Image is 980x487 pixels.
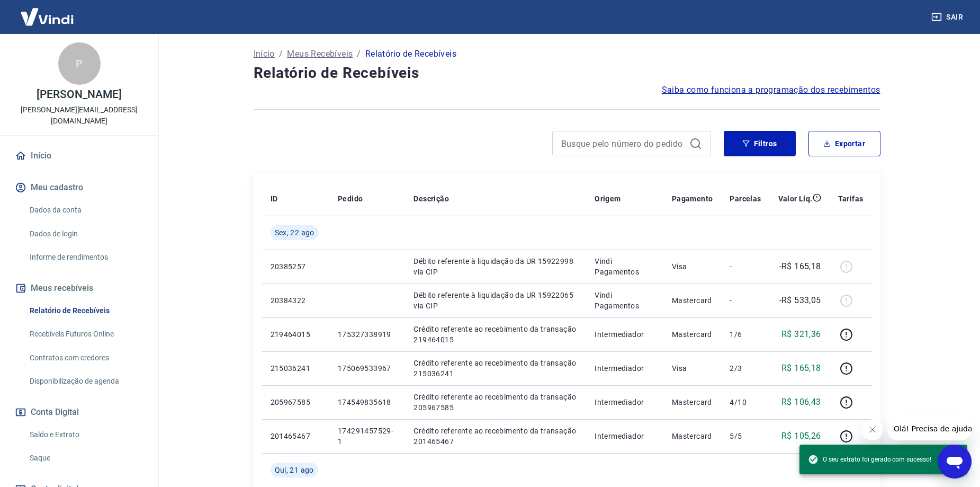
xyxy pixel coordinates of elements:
[338,193,363,204] p: Pedido
[929,7,967,27] button: Sair
[672,295,713,306] p: Mastercard
[730,397,761,408] p: 4/10
[595,256,655,277] p: Vindi Pagamentos
[595,363,655,374] p: Intermediador
[25,447,146,469] a: Saque
[25,347,146,369] a: Contratos com credores
[13,176,146,199] button: Meu cadastro
[413,324,578,345] p: Crédito referente ao recebimento da transação 219464015
[781,362,821,375] p: R$ 165,18
[808,454,931,465] span: O seu extrato foi gerado com sucesso!
[595,431,655,441] p: Intermediador
[13,144,146,167] a: Início
[595,329,655,340] p: Intermediador
[25,323,146,345] a: Recebíveis Futuros Online
[730,193,761,204] p: Parcelas
[672,193,713,204] p: Pagamento
[13,277,146,300] button: Meus recebíveis
[254,48,275,60] a: Início
[8,104,150,127] p: [PERSON_NAME][EMAIL_ADDRESS][DOMAIN_NAME]
[271,329,321,340] p: 219464015
[25,246,146,268] a: Informe de rendimentos
[287,48,353,60] a: Meus Recebíveis
[413,290,578,311] p: Débito referente à liquidação da UR 15922065 via CIP
[730,431,761,441] p: 5/5
[938,445,972,479] iframe: Botão para abrir a janela de mensagens
[672,397,713,408] p: Mastercard
[25,370,146,392] a: Disponibilização de agenda
[271,363,321,374] p: 215036241
[271,431,321,441] p: 201465467
[365,48,456,60] p: Relatório de Recebíveis
[275,465,314,475] span: Qui, 21 ago
[413,358,578,379] p: Crédito referente ao recebimento da transação 215036241
[595,193,621,204] p: Origem
[730,295,761,306] p: -
[37,89,121,100] p: [PERSON_NAME]
[271,295,321,306] p: 20384322
[275,227,314,238] span: Sex, 22 ago
[672,261,713,272] p: Visa
[838,193,864,204] p: Tarifas
[58,42,101,85] div: P
[862,419,883,440] iframe: Fechar mensagem
[254,63,880,84] h4: Relatório de Recebíveis
[279,48,283,60] p: /
[887,417,972,440] iframe: Mensagem da empresa
[778,193,813,204] p: Valor Líq.
[730,363,761,374] p: 2/3
[338,363,397,374] p: 175069533967
[779,294,821,307] p: -R$ 533,05
[6,7,89,16] span: Olá! Precisa de ajuda?
[779,260,821,273] p: -R$ 165,18
[338,329,397,340] p: 175327338919
[413,392,578,413] p: Crédito referente ao recebimento da transação 205967585
[413,426,578,447] p: Crédito referente ao recebimento da transação 201465467
[781,328,821,341] p: R$ 321,36
[413,256,578,277] p: Débito referente à liquidação da UR 15922998 via CIP
[271,261,321,272] p: 20385257
[730,329,761,340] p: 1/6
[25,199,146,221] a: Dados da conta
[357,48,361,60] p: /
[662,84,880,96] a: Saiba como funciona a programação dos recebimentos
[13,401,146,424] button: Conta Digital
[595,397,655,408] p: Intermediador
[338,397,397,408] p: 174549835618
[13,1,82,33] img: Vindi
[561,136,685,152] input: Busque pelo número do pedido
[25,424,146,446] a: Saldo e Extrato
[781,396,821,409] p: R$ 106,43
[672,329,713,340] p: Mastercard
[724,131,796,156] button: Filtros
[781,430,821,442] p: R$ 105,26
[672,363,713,374] p: Visa
[413,193,449,204] p: Descrição
[595,290,655,311] p: Vindi Pagamentos
[808,131,880,156] button: Exportar
[25,300,146,322] a: Relatório de Recebíveis
[672,431,713,441] p: Mastercard
[25,223,146,245] a: Dados de login
[730,261,761,272] p: -
[271,397,321,408] p: 205967585
[338,426,397,447] p: 174291457529-1
[271,193,278,204] p: ID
